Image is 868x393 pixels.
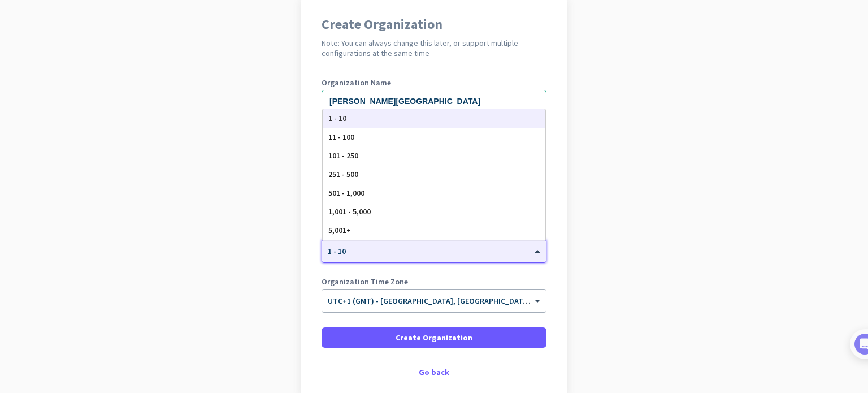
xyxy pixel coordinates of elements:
span: 1,001 - 5,000 [328,206,371,217]
span: Create Organization [396,332,472,343]
div: Options List [323,109,545,240]
div: Go back [322,368,546,376]
label: Organization Size (Optional) [322,228,546,236]
span: 5,001+ [328,225,351,235]
h2: Note: You can always change this later, or support multiple configurations at the same time [322,38,546,58]
h1: Create Organization [322,18,546,31]
span: 11 - 100 [328,132,354,142]
label: Organization Time Zone [322,278,546,286]
label: Organization language [322,178,404,186]
label: Organization Name [322,79,546,87]
input: 121 234 5678 [322,140,546,162]
label: Phone Number [322,128,546,136]
button: Create Organization [322,327,546,348]
span: 501 - 1,000 [328,188,364,198]
input: What is the name of your organization? [322,90,546,113]
span: 1 - 10 [328,113,346,123]
span: 101 - 250 [328,150,358,161]
span: 251 - 500 [328,169,358,179]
